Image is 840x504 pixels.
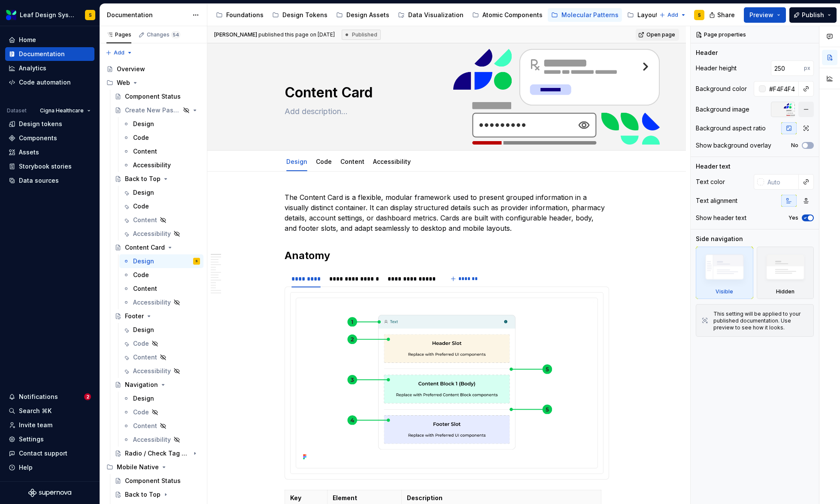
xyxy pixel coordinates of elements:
[119,213,203,227] a: Content
[84,393,91,400] span: 2
[696,85,747,93] div: Background color
[119,227,203,241] a: Accessibility
[103,76,203,90] div: Web
[5,461,94,474] button: Help
[285,249,609,263] h2: Anatomy
[696,48,718,57] div: Header
[716,288,733,295] div: Visible
[119,186,203,199] a: Design
[111,474,203,488] a: Component Status
[133,133,149,142] div: Code
[133,408,149,416] div: Code
[373,158,411,165] a: Accessibility
[195,257,198,266] div: S
[125,490,161,499] div: Back to Top
[5,131,94,145] a: Components
[286,158,307,165] a: Design
[111,103,203,117] a: Create New Password
[316,158,332,165] a: Code
[667,12,678,18] span: Add
[804,65,810,72] p: px
[125,380,158,389] div: Navigation
[5,75,94,89] a: Code automation
[19,50,65,58] div: Documentation
[212,6,655,24] div: Page tree
[119,268,203,282] a: Code
[337,152,368,170] div: Content
[705,7,740,23] button: Share
[2,6,98,24] button: Leaf Design SystemS
[103,62,203,76] a: Overview
[133,339,149,348] div: Code
[125,477,181,485] div: Component Status
[106,31,131,38] div: Pages
[346,11,389,19] div: Design Assets
[119,405,203,419] a: Code
[637,11,686,19] div: Layout Modules
[283,152,311,170] div: Design
[791,142,798,149] label: No
[696,64,737,72] div: Header height
[7,107,27,114] div: Dataset
[19,435,44,444] div: Settings
[636,29,679,41] a: Open page
[28,489,71,497] svg: Supernova Logo
[482,11,543,19] div: Atomic Components
[40,107,84,114] span: Cigna Healthcare
[111,378,203,392] a: Navigation
[6,10,16,20] img: 6e787e26-f4c0-4230-8924-624fe4a2d214.png
[119,323,203,337] a: Design
[171,31,180,38] span: 54
[117,78,130,87] div: Web
[19,134,57,142] div: Components
[696,247,753,299] div: Visible
[119,199,203,213] a: Code
[111,488,203,501] a: Back to Top
[111,447,203,460] a: Radio / Check Tag Group
[5,390,94,404] button: Notifications2
[5,61,94,75] a: Analytics
[103,47,135,59] button: Add
[119,158,203,172] a: Accessibility
[226,11,264,19] div: Foundations
[20,11,75,19] div: Leaf Design System
[214,31,335,38] span: published this page on [DATE]
[119,254,203,268] a: DesignS
[117,65,145,73] div: Overview
[19,162,72,171] div: Storybook stories
[119,145,203,158] a: Content
[133,422,157,430] div: Content
[117,463,159,471] div: Mobile Native
[407,494,595,502] p: Description
[333,494,396,502] p: Element
[119,419,203,433] a: Content
[283,82,607,103] textarea: Content Card
[103,460,203,474] div: Mobile Native
[133,353,157,362] div: Content
[5,160,94,173] a: Storybook stories
[133,202,149,211] div: Code
[125,175,161,183] div: Back to Top
[119,364,203,378] a: Accessibility
[370,152,414,170] div: Accessibility
[802,11,824,19] span: Publish
[19,421,52,429] div: Invite team
[119,296,203,309] a: Accessibility
[119,117,203,131] a: Design
[111,241,203,254] a: Content Card
[133,298,171,307] div: Accessibility
[757,247,814,299] div: Hidden
[5,418,94,432] a: Invite team
[133,271,149,279] div: Code
[788,214,798,221] label: Yes
[19,463,33,472] div: Help
[696,124,766,133] div: Background aspect ratio
[342,30,381,40] div: Published
[19,64,46,72] div: Analytics
[114,49,124,56] span: Add
[698,12,701,18] div: S
[133,326,154,334] div: Design
[19,78,71,87] div: Code automation
[776,288,795,295] div: Hidden
[333,8,393,22] a: Design Assets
